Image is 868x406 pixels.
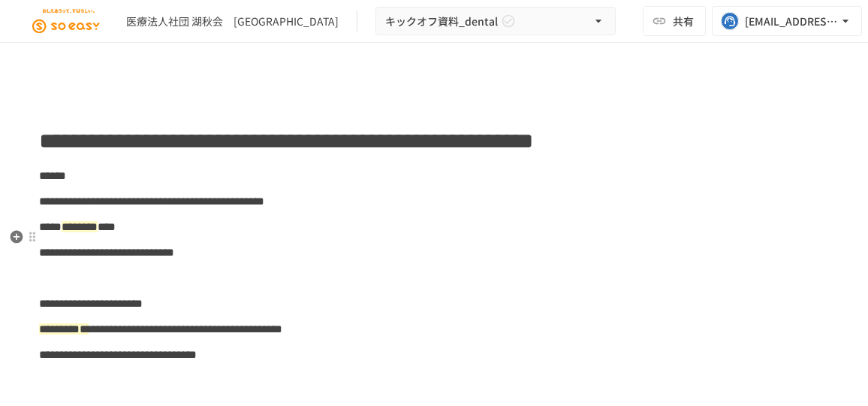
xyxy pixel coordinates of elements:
[673,13,694,29] span: 共有
[126,14,339,29] div: 医療法人社団 湖秋会 [GEOGRAPHIC_DATA]
[643,6,706,36] button: 共有
[712,6,862,36] button: [EMAIL_ADDRESS][DOMAIN_NAME]
[375,7,616,36] button: キックオフ資料_dental
[18,9,114,33] img: JEGjsIKIkXC9kHzRN7titGGb0UF19Vi83cQ0mCQ5DuX
[385,12,498,31] span: キックオフ資料_dental
[745,12,838,31] div: [EMAIL_ADDRESS][DOMAIN_NAME]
